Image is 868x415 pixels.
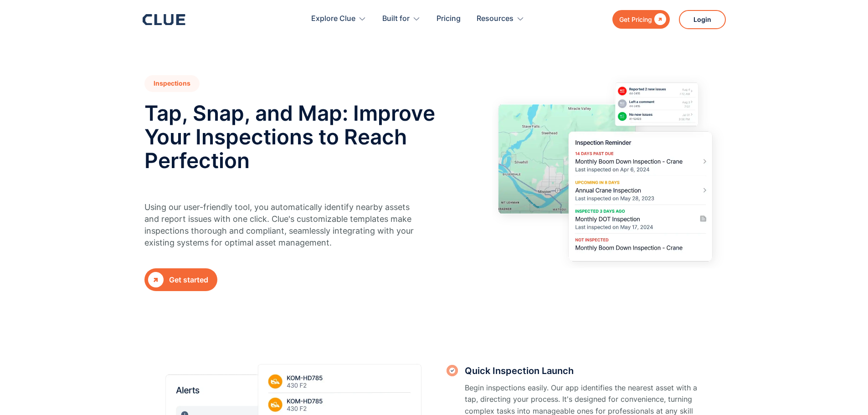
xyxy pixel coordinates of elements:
[144,75,200,92] h1: Inspections
[612,10,670,29] a: Get Pricing
[144,101,438,172] h2: Tap, Snap, and Map: Improve Your Inspections to Reach Perfection
[437,5,461,33] a: Pricing
[477,5,524,33] div: Resources
[465,364,703,378] h3: Quick Inspection Launch
[311,5,366,33] div: Explore Clue
[679,10,726,29] a: Login
[447,365,458,376] img: Icon of a checkmark in a circle.
[477,5,514,33] div: Resources
[311,5,355,33] div: Explore Clue
[382,5,410,33] div: Built for
[148,272,164,287] div: 
[652,14,666,25] div: 
[382,5,421,33] div: Built for
[492,75,724,268] img: Tap, Snap, and Map: Improve Your Inspections to Reach Perfection
[619,14,652,25] div: Get Pricing
[169,274,208,286] div: Get started
[144,268,217,291] a: Get started
[144,201,420,249] p: Using our user-friendly tool, you automatically identify nearby assets and report issues with one...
